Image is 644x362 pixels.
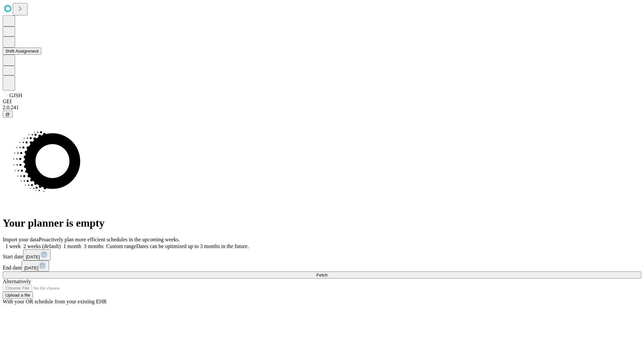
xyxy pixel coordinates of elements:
[3,260,641,271] div: End date
[3,271,641,279] button: Fetch
[3,105,641,111] div: 2.0.241
[106,243,136,249] span: Custom range
[23,249,51,260] button: [DATE]
[3,217,641,229] h1: Your planner is empty
[23,243,61,249] span: 2 weeks (default)
[5,243,21,249] span: 1 week
[24,265,38,270] span: [DATE]
[9,93,22,98] span: GJSH
[5,112,10,117] span: @
[136,243,249,249] span: Dates can be optimized up to 3 months in the future.
[3,237,39,242] span: Import your data
[3,299,107,304] span: With your OR schedule from your existing EHR
[3,249,641,260] div: Start date
[316,273,327,278] span: Fetch
[26,254,40,259] span: [DATE]
[84,243,104,249] span: 3 months
[63,243,81,249] span: 1 month
[3,99,641,105] div: GEI
[21,260,49,271] button: [DATE]
[39,237,180,242] span: Proactively plan more efficient schedules in the upcoming weeks.
[3,292,33,299] button: Upload a file
[3,279,31,284] span: Alternatively
[3,48,41,55] button: Shift Assignment
[3,111,13,118] button: @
